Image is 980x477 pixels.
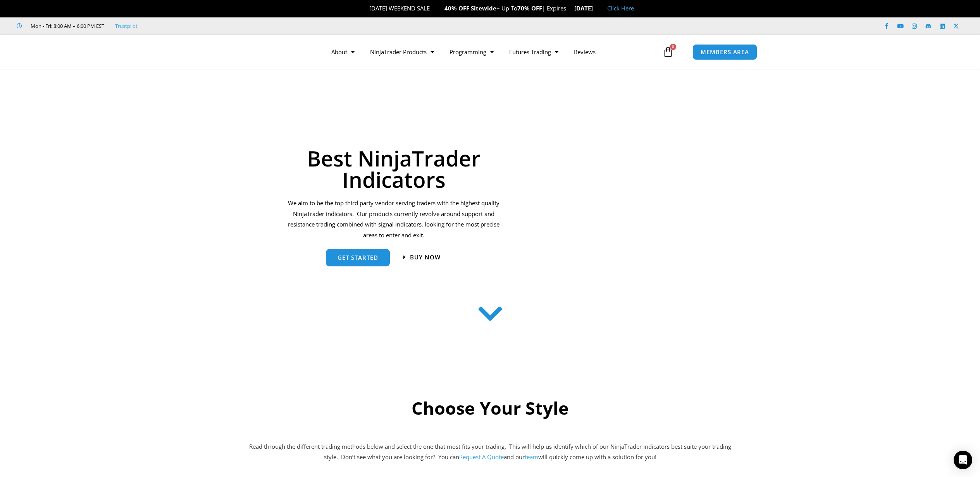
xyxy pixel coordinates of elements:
[670,44,676,50] span: 0
[403,254,441,260] a: Buy now
[574,4,599,12] strong: [DATE]
[362,43,442,61] a: NinjaTrader Products
[287,198,501,241] p: We aim to be the top third party vendor serving traders with the highest quality NinjaTrader indi...
[363,5,369,11] img: 🛠️
[287,148,501,190] h1: Best NinjaTrader Indicators
[363,4,574,12] span: [DATE] WEEKEND SALE + Up To | Expires
[410,254,441,260] span: Buy now
[651,41,685,63] a: 0
[521,112,731,281] img: Indicators 1 | Affordable Indicators – NinjaTrader
[954,451,972,469] div: Open Intercom Messenger
[459,453,504,461] a: Request A Quote
[566,43,603,61] a: Reviews
[444,4,496,12] strong: 40% OFF Sitewide
[517,4,542,12] strong: 70% OFF
[442,43,501,61] a: Programming
[567,5,572,11] img: ⌛
[326,249,390,266] a: get started
[607,4,634,12] a: Click Here
[115,21,138,31] a: Trustpilot
[692,44,757,60] a: MEMBERS AREA
[701,49,749,55] span: MEMBERS AREA
[212,38,296,66] img: LogoAI | Affordable Indicators – NinjaTrader
[593,5,599,11] img: 🏭
[324,43,661,61] nav: Menu
[248,441,732,463] p: Read through the different trading methods below and select the one that most fits your trading. ...
[525,453,538,461] a: team
[338,255,378,261] span: get started
[430,5,436,11] img: 🎉
[324,43,362,61] a: About
[501,43,566,61] a: Futures Trading
[248,397,732,420] h2: Choose Your Style
[29,21,104,31] span: Mon - Fri: 8:00 AM – 6:00 PM EST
